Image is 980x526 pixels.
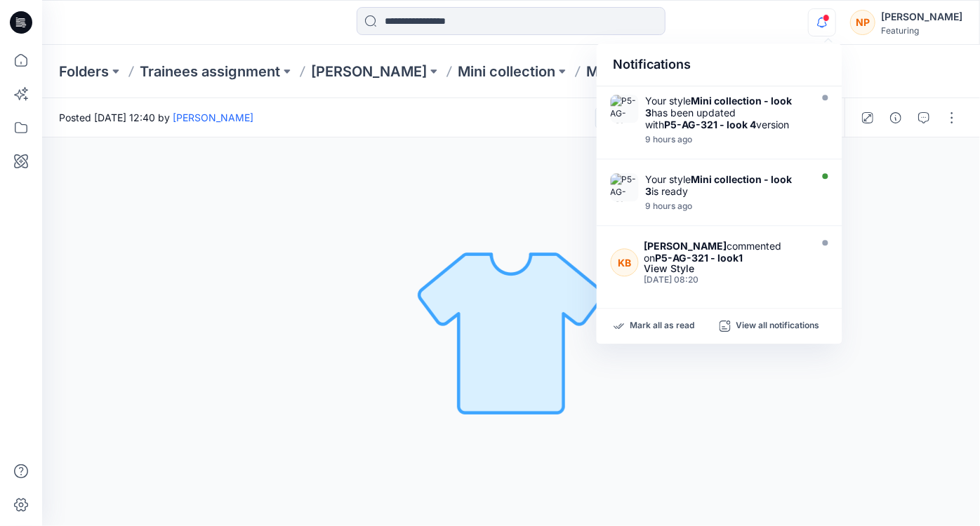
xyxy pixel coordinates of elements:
a: Folders [59,62,109,81]
p: Mark all as read [630,320,695,332]
p: View all notifications [736,320,820,332]
strong: P5-AG-321 - look1 [656,252,743,264]
img: No Outline [413,234,609,430]
button: Details [885,107,907,129]
div: commented on [644,240,807,264]
div: [PERSON_NAME] [881,8,962,25]
img: P5-AG-321 - look 4 [611,95,639,123]
a: Mini collection [458,62,555,81]
div: Your style is ready [646,173,807,197]
span: Posted [DATE] 12:40 by [59,110,253,125]
div: Notifications [597,43,842,86]
strong: Mini collection - look 3 [646,95,793,119]
p: Mini collection - look 3 [586,62,738,81]
div: Wednesday, October 01, 2025 08:20 [644,275,807,285]
a: [PERSON_NAME] [311,62,427,81]
strong: P5-AG-321 - look 4 [665,119,757,130]
strong: Mini collection - look 3 [646,173,793,197]
div: NP [850,10,875,35]
div: Featuring [881,25,962,36]
div: Sunday, October 05, 2025 03:36 [646,201,807,211]
img: P5-AG-321 - look 4 [611,173,639,201]
a: [PERSON_NAME] [173,112,253,123]
strong: [PERSON_NAME] [644,240,727,252]
div: Sunday, October 05, 2025 04:09 [646,135,807,144]
div: KB [611,248,639,276]
div: View Style [644,264,807,274]
a: Trainees assignment [140,62,280,81]
div: Your style has been updated with version [646,95,807,130]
